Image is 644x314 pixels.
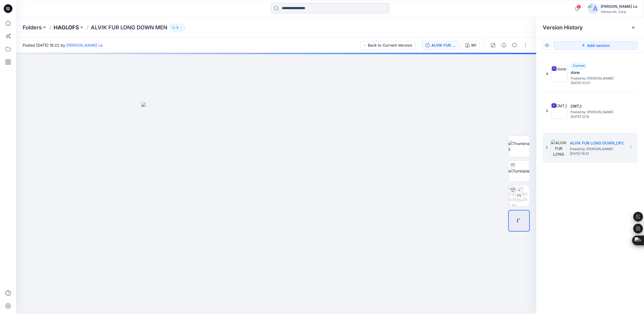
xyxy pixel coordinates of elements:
span: Current [573,64,585,68]
div: M1 [471,42,476,48]
button: Close [631,25,635,30]
span: Version History [543,24,583,31]
div: Vietsun Int. Corp [601,10,637,14]
span: 4. [546,71,549,76]
h5: CMT_1 [570,103,624,109]
a: [PERSON_NAME] Le [66,43,103,47]
p: 3 [176,25,178,30]
img: Thumbnail [508,141,529,152]
button: M1 [462,41,480,50]
div: [PERSON_NAME] Le [601,3,637,10]
span: Posted by: Luyen Le [570,109,624,115]
img: avatar [588,3,598,14]
span: [DATE] 16:22 [570,152,624,156]
p: ALVIK FUR LONG DOWN MEN [91,24,167,31]
button: Add version [553,41,638,50]
button: 3 [169,24,185,31]
img: done [551,66,567,82]
span: [DATE] 12:16 [570,115,624,119]
span: Posted [DATE] 16:22 by [23,42,103,48]
span: 2 [577,5,581,9]
h5: done [571,69,625,76]
a: Folders [23,24,42,31]
button: Show Hidden Versions [543,41,551,50]
button: ALVIK FUR LONG DOWN_OP2 [422,41,460,50]
span: 1. [546,145,548,150]
img: eyJhbGciOiJIUzI1NiIsImtpZCI6IjAiLCJzbHQiOiJzZXMiLCJ0eXAiOiJKV1QifQ.eyJkYXRhIjp7InR5cGUiOiJzdG9yYW... [141,102,411,314]
img: ALVIK FUR LONG DOWN_OP2 [550,140,567,156]
div: ALVIK FUR LONG DOWN_OP2 [431,42,456,48]
span: Posted by: Luyen Le [571,76,625,81]
h5: ALVIK FUR LONG DOWN_OP2 [570,140,624,146]
img: CMT_1 [551,103,567,119]
span: [DATE] 10:07 [571,81,625,85]
div: 2 % [513,194,525,198]
button: Back to Current Version [360,41,416,50]
img: ALVIK FUR LONG DOWN_OP2 M1 [508,185,529,206]
a: HAGLOFS [54,24,79,31]
button: Details [500,41,508,50]
img: Turntable [508,168,529,174]
span: Posted by: Luyen Le [570,146,624,152]
span: 2. [546,108,549,113]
